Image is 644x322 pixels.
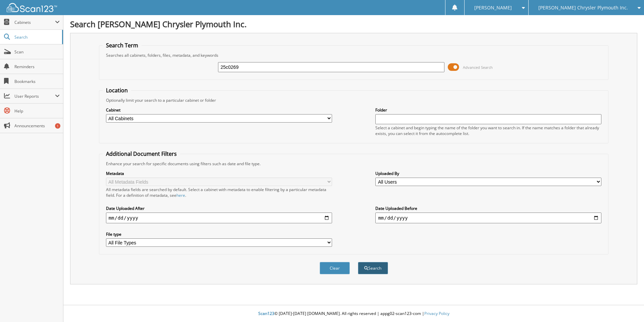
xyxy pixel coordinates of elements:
[103,161,605,167] div: Enhance your search for specific documents using filters such as date and file type.
[375,171,601,176] label: Uploaded By
[14,34,59,40] span: Search
[14,93,55,99] span: User Reports
[474,6,512,10] span: [PERSON_NAME]
[63,306,644,322] div: © [DATE]-[DATE] [DOMAIN_NAME]. All rights reserved | appg02-scan123-com |
[320,262,350,274] button: Clear
[14,49,60,55] span: Scan
[103,87,131,94] legend: Location
[463,65,493,70] span: Advanced Search
[70,18,637,30] h1: Search [PERSON_NAME] Chrysler Plymouth Inc.
[106,187,332,198] div: All metadata fields are searched by default. Select a cabinet with metadata to enable filtering b...
[258,311,274,316] span: Scan123
[14,64,60,70] span: Reminders
[538,6,628,10] span: [PERSON_NAME] Chrysler Plymouth Inc.
[358,262,388,274] button: Search
[103,52,605,58] div: Searches all cabinets, folders, files, metadata, and keywords
[106,107,332,113] label: Cabinet
[176,192,185,198] a: here
[103,150,180,157] legend: Additional Document Filters
[103,42,142,49] legend: Search Term
[14,108,60,114] span: Help
[106,213,332,223] input: start
[375,125,601,136] div: Select a cabinet and begin typing the name of the folder you want to search in. If the name match...
[14,123,60,129] span: Announcements
[14,79,60,84] span: Bookmarks
[106,205,332,211] label: Date Uploaded After
[14,19,55,25] span: Cabinets
[424,311,449,316] a: Privacy Policy
[106,231,332,237] label: File type
[103,97,605,103] div: Optionally limit your search to a particular cabinet or folder
[55,123,60,129] div: 1
[375,213,601,223] input: end
[106,171,332,176] label: Metadata
[375,205,601,211] label: Date Uploaded Before
[7,3,57,12] img: scan123-logo-white.svg
[375,107,601,113] label: Folder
